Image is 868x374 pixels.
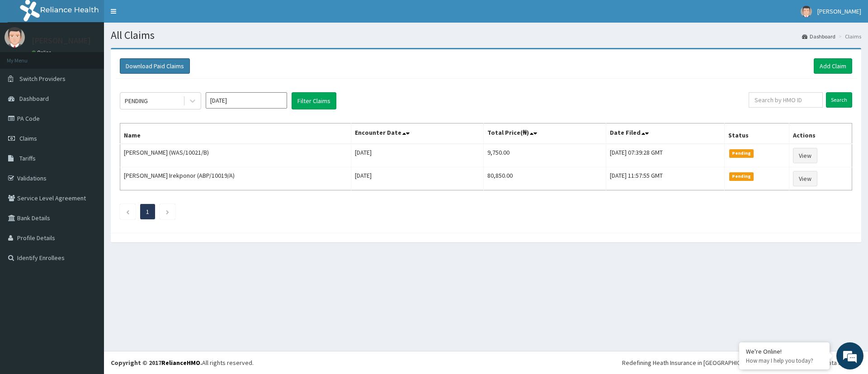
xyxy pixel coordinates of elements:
[606,167,725,190] td: [DATE] 11:57:55 GMT
[19,75,66,83] span: Switch Providers
[729,149,754,157] span: Pending
[836,33,861,40] li: Claims
[817,7,861,15] span: [PERSON_NAME]
[32,49,53,56] a: Online
[146,208,149,216] a: Page 1 is your current page
[111,359,202,367] strong: Copyright © 2017 .
[484,123,606,144] th: Total Price(₦)
[32,37,91,45] p: [PERSON_NAME]
[19,95,49,103] span: Dashboard
[104,351,868,374] footer: All rights reserved.
[351,123,484,144] th: Encounter Date
[5,27,25,47] img: User Image
[814,58,852,74] a: Add Claim
[746,347,823,355] div: We're Online!
[120,144,351,167] td: [PERSON_NAME] (WAS/10021/B)
[793,171,817,186] a: View
[802,33,835,40] a: Dashboard
[749,92,823,108] input: Search by HMO ID
[206,92,287,109] input: Select Month and Year
[801,6,812,17] img: User Image
[826,92,852,108] input: Search
[484,167,606,190] td: 80,850.00
[351,144,484,167] td: [DATE]
[120,123,351,144] th: Name
[484,144,606,167] td: 9,750.00
[793,148,817,163] a: View
[111,29,861,41] h1: All Claims
[120,167,351,190] td: [PERSON_NAME] Irekponor (ABP/10019/A)
[606,123,725,144] th: Date Filed
[622,358,861,367] div: Redefining Heath Insurance in [GEOGRAPHIC_DATA] using Telemedicine and Data Science!
[789,123,852,144] th: Actions
[724,123,789,144] th: Status
[165,208,170,216] a: Next page
[19,134,37,142] span: Claims
[292,92,336,109] button: Filter Claims
[126,208,130,216] a: Previous page
[120,58,190,74] button: Download Paid Claims
[161,359,200,367] a: RelianceHMO
[19,154,36,162] span: Tariffs
[351,167,484,190] td: [DATE]
[746,357,823,365] p: How may I help you today?
[125,96,148,105] div: PENDING
[729,172,754,180] span: Pending
[606,144,725,167] td: [DATE] 07:39:28 GMT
